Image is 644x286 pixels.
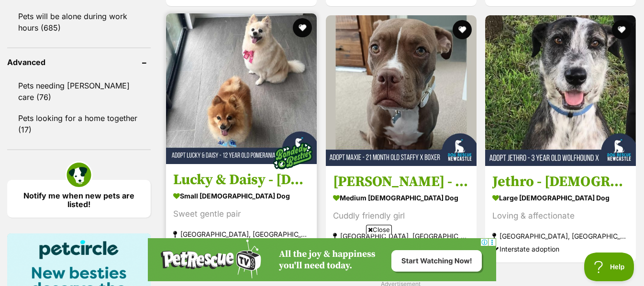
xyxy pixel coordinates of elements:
[7,76,151,107] a: Pets needing [PERSON_NAME] care (76)
[333,230,469,243] strong: [GEOGRAPHIC_DATA], [GEOGRAPHIC_DATA]
[333,173,469,191] h3: [PERSON_NAME] - [DEMOGRAPHIC_DATA] Staffy X Boxer
[7,180,151,218] a: Notify me when new pets are listed!
[492,210,629,223] div: Loving & affectionate
[492,230,629,243] strong: [GEOGRAPHIC_DATA], [GEOGRAPHIC_DATA]
[326,15,477,166] img: Maxie - 21 Month Old Staffy X Boxer - American Staffordshire Terrier x Boxer Dog
[333,210,469,223] div: Cuddly friendly girl
[166,13,317,164] img: Lucky & Daisy - 12 Year Old Pomeranians - Pomeranian Dog
[485,166,636,263] a: Jethro - [DEMOGRAPHIC_DATA] Wolfhound X large [DEMOGRAPHIC_DATA] Dog Loving & affectionate [GEOGR...
[492,243,629,256] div: Interstate adoption
[333,191,469,205] strong: medium [DEMOGRAPHIC_DATA] Dog
[584,253,634,281] iframe: Help Scout Beacon - Open
[7,108,151,140] a: Pets looking for a home together (17)
[326,166,477,263] a: [PERSON_NAME] - [DEMOGRAPHIC_DATA] Staffy X Boxer medium [DEMOGRAPHIC_DATA] Dog Cuddly friendly g...
[492,173,629,191] h3: Jethro - [DEMOGRAPHIC_DATA] Wolfhound X
[485,15,636,166] img: Jethro - 3 Year Old Wolfhound X - Irish Wolfhound Dog
[173,189,310,203] strong: small [DEMOGRAPHIC_DATA] Dog
[269,132,317,180] img: bonded besties
[173,228,310,241] strong: [GEOGRAPHIC_DATA], [GEOGRAPHIC_DATA]
[148,238,496,281] iframe: Advertisement
[366,225,392,234] span: Close
[293,18,312,37] button: favourite
[7,6,151,38] a: Pets will be alone during work hours (685)
[452,20,471,39] button: favourite
[166,164,317,261] a: Lucky & Daisy - [DEMOGRAPHIC_DATA] Pomeranians small [DEMOGRAPHIC_DATA] Dog Sweet gentle pair [GE...
[173,208,310,221] div: Sweet gentle pair
[173,171,310,189] h3: Lucky & Daisy - [DEMOGRAPHIC_DATA] Pomeranians
[492,191,629,205] strong: large [DEMOGRAPHIC_DATA] Dog
[612,20,631,39] button: favourite
[7,58,151,66] header: Advanced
